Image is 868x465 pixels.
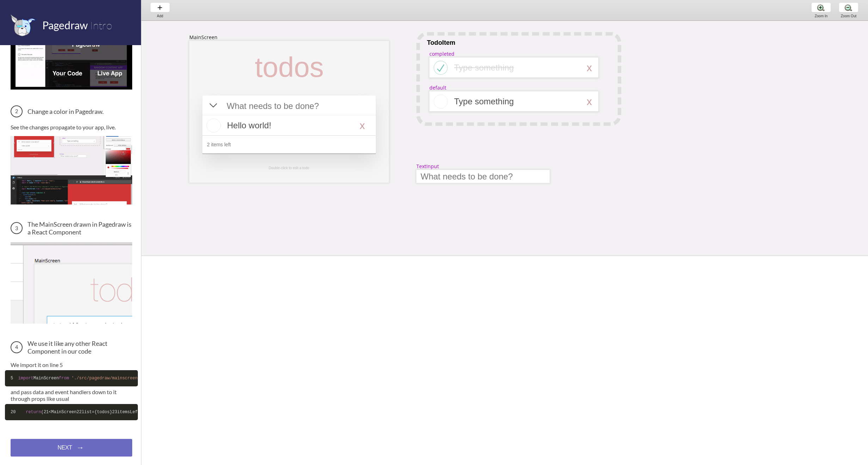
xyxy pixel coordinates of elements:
[112,410,117,415] span: 23
[147,14,173,18] div: Add
[835,14,862,18] div: Zoom Out
[11,220,132,236] h3: The MainScreen drawn in Pagedraw is a React Component
[77,443,84,452] span: →
[11,136,132,204] img: Change a color in Pagedraw
[416,163,439,170] div: TextInput
[808,14,835,18] div: Zoom In
[156,4,164,11] img: baseline-add-24px.svg
[11,376,13,381] span: 5
[11,388,132,402] p: and pass data and event handlers down to it through props like usual
[11,361,132,368] p: We import it on line 5
[77,410,81,415] span: 22
[44,410,49,415] span: 21
[817,4,825,11] img: zoom-plus.png
[11,410,16,415] span: 20
[59,376,69,381] span: from
[429,84,446,91] div: default
[26,410,41,415] span: return
[72,376,140,381] span: './src/pagedraw/mainscreen'
[5,370,138,386] code: MainScreen
[42,19,88,31] span: Pagedraw
[11,439,132,457] a: NEXT→
[57,445,72,451] span: NEXT
[189,34,218,41] div: MainScreen
[18,376,33,381] span: import
[11,339,132,355] h3: We use it like any other React Component in our code
[11,14,35,36] img: favicon.png
[845,4,852,11] img: zoom-minus.png
[11,105,132,117] h3: Change a color in Pagedraw.
[11,21,132,89] img: 3 screens
[5,404,138,420] code: ( <MainScreen list={todos} itemsLeft={ .state.todos.filter( !elem.completed).length} addTodo={ .a...
[11,242,132,324] img: The MainScreen Component in Pagedraw
[429,50,454,57] div: completed
[90,19,112,32] span: Intro
[11,124,132,130] p: See the changes propagate to your app, live.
